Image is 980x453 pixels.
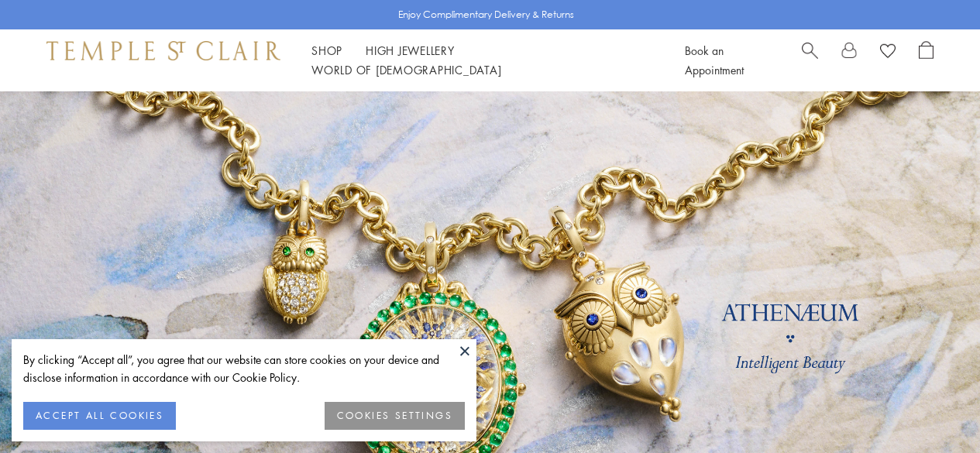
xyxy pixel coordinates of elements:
[802,41,818,80] a: Search
[685,43,744,77] a: Book an Appointment
[366,43,455,58] a: High JewelleryHigh Jewellery
[325,402,465,430] button: COOKIES SETTINGS
[311,41,650,80] nav: Main navigation
[23,351,465,386] div: By clicking “Accept all”, you agree that our website can store cookies on your device and disclos...
[880,41,896,64] a: View Wishlist
[311,62,501,77] a: World of [DEMOGRAPHIC_DATA]World of [DEMOGRAPHIC_DATA]
[919,41,934,80] a: Open Shopping Bag
[46,41,280,60] img: Temple St. Clair
[311,43,342,58] a: ShopShop
[23,402,176,430] button: ACCEPT ALL COOKIES
[398,7,574,22] p: Enjoy Complimentary Delivery & Returns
